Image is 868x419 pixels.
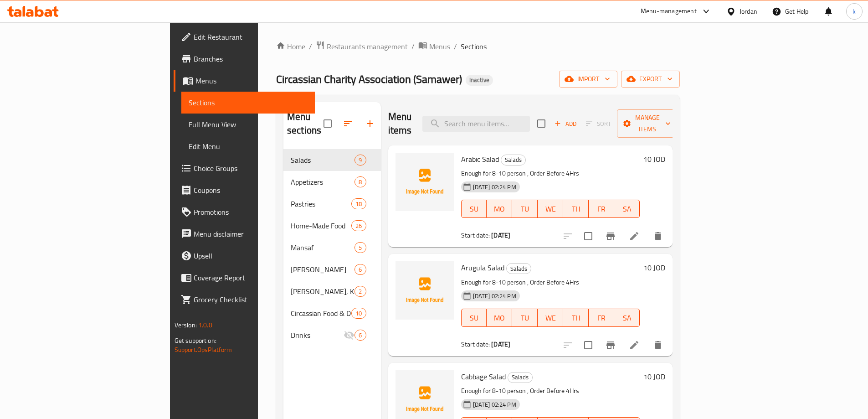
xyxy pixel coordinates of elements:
[283,193,381,215] div: Pastries18
[516,202,534,216] span: TU
[291,330,344,341] span: Drinks
[469,292,520,300] span: [DATE] 02:24 PM
[553,119,578,129] span: Add
[461,309,487,327] button: SU
[291,286,354,297] div: Ozzy, Kabseh, Bukhari, Freekeh
[466,76,493,84] span: Inactive
[194,207,308,217] span: Promotions
[291,220,351,231] span: Home-Made Food
[276,41,680,52] nav: breadcrumb
[395,261,454,320] img: Arugula Salad
[174,245,315,267] a: Upsell
[647,225,669,247] button: delete
[181,135,315,157] a: Edit Menu
[506,263,531,274] div: Salads
[589,200,614,218] button: FR
[579,227,598,246] span: Select to update
[465,311,483,325] span: SU
[337,113,359,134] span: Sort sections
[291,308,351,319] span: Circassian Food & Desserts
[174,289,315,310] a: Grocery Checklist
[541,202,560,216] span: WE
[461,261,504,274] span: Arugula Salad
[551,117,580,131] span: Add item
[355,243,365,252] span: 5
[354,242,366,253] div: items
[283,280,381,302] div: [PERSON_NAME], Kabseh, [PERSON_NAME], Freekeh2
[351,308,366,319] div: items
[532,114,551,133] span: Select section
[194,53,308,64] span: Branches
[189,119,308,130] span: Full Menu View
[352,309,365,318] span: 10
[189,97,308,108] span: Sections
[194,228,308,239] span: Menu disclaimer
[354,264,366,275] div: items
[283,259,381,280] div: [PERSON_NAME]6
[174,201,315,223] a: Promotions
[491,229,510,241] b: [DATE]
[354,286,366,297] div: items
[194,31,308,42] span: Edit Restaurant
[508,372,533,383] div: Salads
[351,198,366,209] div: items
[181,114,315,135] a: Full Menu View
[643,370,665,383] h6: 10 JOD
[580,117,617,131] span: Select section first
[551,117,580,131] button: Add
[194,294,308,305] span: Grocery Checklist
[740,6,757,16] div: Jordan
[352,222,365,230] span: 26
[621,71,680,88] button: export
[291,176,354,187] span: Appetizers
[175,335,216,347] span: Get support on:
[174,70,315,92] a: Menus
[454,41,457,52] li: /
[592,311,611,325] span: FR
[283,324,381,346] div: Drinks6
[344,330,354,341] svg: Inactive section
[429,41,450,52] span: Menus
[600,225,621,247] button: Branch-specific-item
[461,338,490,350] span: Start date:
[194,272,308,283] span: Coverage Report
[318,114,337,133] span: Select all sections
[355,156,365,165] span: 9
[283,302,381,324] div: Circassian Food & Desserts10
[418,41,450,52] a: Menus
[359,113,381,134] button: Add section
[291,198,351,209] div: Pastries
[490,202,508,216] span: MO
[624,112,671,135] span: Manage items
[174,26,315,48] a: Edit Restaurant
[629,231,640,242] a: Edit menu item
[647,334,669,356] button: delete
[641,6,697,17] div: Menu-management
[566,73,610,85] span: import
[628,73,673,85] span: export
[175,319,197,331] span: Version:
[327,41,408,52] span: Restaurants management
[567,311,585,325] span: TH
[563,200,589,218] button: TH
[516,311,534,325] span: TU
[411,41,415,52] li: /
[512,309,538,327] button: TU
[189,141,308,152] span: Edit Menu
[461,277,640,288] p: Enough for 8-10 person , Order Before 4Hrs
[469,183,520,191] span: [DATE] 02:24 PM
[195,75,308,86] span: Menus
[643,261,665,274] h6: 10 JOD
[501,155,526,166] div: Salads
[174,223,315,245] a: Menu disclaimer
[465,202,483,216] span: SU
[354,176,366,187] div: items
[355,287,365,296] span: 2
[461,152,499,166] span: Arabic Salad
[291,286,354,297] span: [PERSON_NAME], Kabseh, [PERSON_NAME], Freekeh
[592,202,611,216] span: FR
[567,202,585,216] span: TH
[291,155,354,166] div: Salads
